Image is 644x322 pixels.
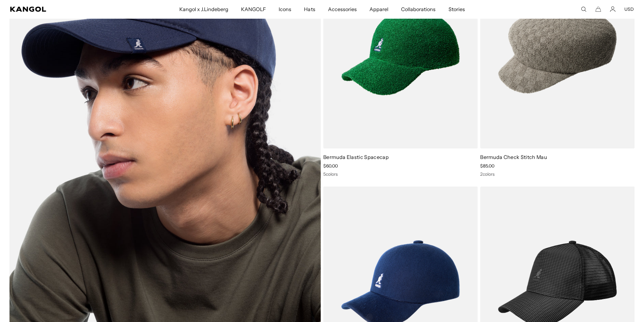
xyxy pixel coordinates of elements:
div: 5 colors [323,171,478,177]
button: Cart [595,6,601,12]
span: $85.00 [480,163,494,169]
a: Account [610,6,616,12]
div: 2 colors [480,171,635,177]
a: Bermuda Check Stitch Mau [480,154,547,160]
span: $60.00 [323,163,338,169]
a: Kangol [10,7,119,12]
button: USD [624,6,634,12]
a: Bermuda Elastic Spacecap [323,154,389,160]
summary: Search here [581,6,586,12]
